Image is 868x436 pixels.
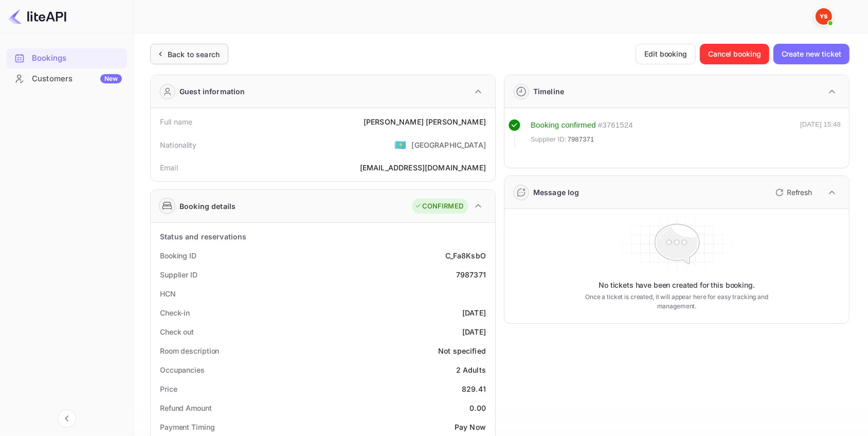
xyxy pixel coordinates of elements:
[455,422,486,432] div: Pay Now
[160,345,219,356] div: Room description
[160,288,176,299] div: HCN
[636,44,696,64] button: Edit booking
[6,48,127,67] a: Bookings
[469,403,486,413] div: 0.00
[160,403,212,413] div: Refund Amount
[462,383,486,394] div: 829.41
[160,383,177,394] div: Price
[531,119,596,131] div: Booking confirmed
[360,162,486,173] div: [EMAIL_ADDRESS][DOMAIN_NAME]
[160,231,246,242] div: Status and reservations
[8,8,66,25] img: LiteAPI logo
[160,139,197,150] div: Nationality
[100,74,122,83] div: New
[773,44,849,64] button: Create new ticket
[160,162,178,173] div: Email
[816,8,832,25] img: Yandex Support
[531,134,567,145] span: Supplier ID:
[599,280,755,290] p: No tickets have been created for this booking.
[160,364,205,375] div: Occupancies
[568,134,594,145] span: 7987371
[700,44,769,64] button: Cancel booking
[364,116,486,127] div: [PERSON_NAME] [PERSON_NAME]
[179,86,245,97] div: Guest information
[787,187,812,198] p: Refresh
[6,48,127,68] div: Bookings
[533,86,564,97] div: Timeline
[160,326,194,337] div: Check out
[6,69,127,88] a: CustomersNew
[769,184,816,201] button: Refresh
[168,49,220,60] div: Back to search
[456,364,486,375] div: 2 Adults
[462,326,486,337] div: [DATE]
[32,53,122,64] div: Bookings
[32,73,122,85] div: Customers
[394,135,406,154] span: United States
[160,307,190,318] div: Check-in
[160,422,215,432] div: Payment Timing
[445,250,486,261] div: C_Fa8KsbO
[414,201,463,212] div: CONFIRMED
[160,116,192,127] div: Full name
[462,307,486,318] div: [DATE]
[58,409,76,428] button: Collapse navigation
[438,345,486,356] div: Not specified
[179,201,236,212] div: Booking details
[598,119,633,131] div: # 3761524
[411,139,486,150] div: [GEOGRAPHIC_DATA]
[160,250,196,261] div: Booking ID
[456,269,486,280] div: 7987371
[584,292,769,311] p: Once a ticket is created, it will appear here for easy tracking and management.
[533,187,580,198] div: Message log
[160,269,197,280] div: Supplier ID
[800,119,841,149] div: [DATE] 15:48
[6,69,127,89] div: CustomersNew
